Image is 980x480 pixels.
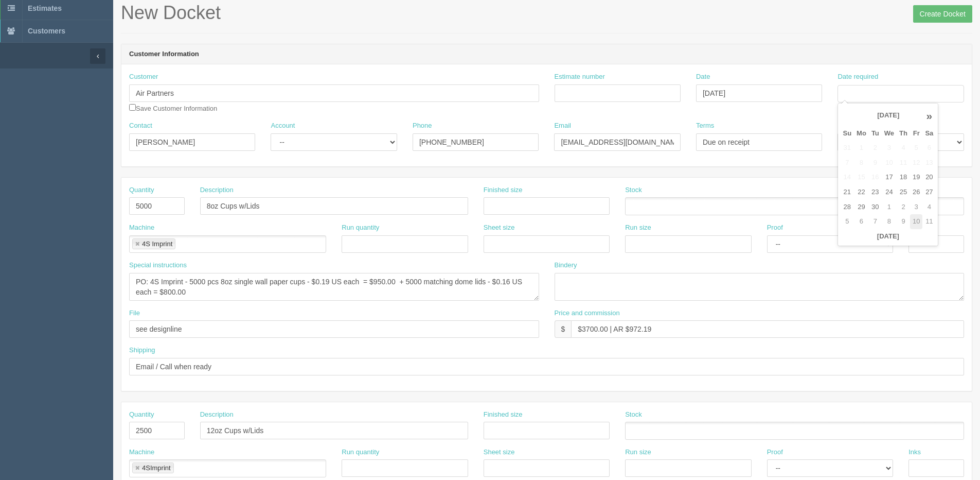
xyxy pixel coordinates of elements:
[767,223,783,233] label: Proof
[484,448,515,457] label: Sheet size
[897,126,910,141] th: Th
[854,141,869,156] td: 1
[840,126,854,141] th: Su
[854,170,869,185] td: 15
[121,3,972,23] h1: New Docket
[838,72,878,82] label: Date required
[922,200,936,215] td: 4
[271,121,295,131] label: Account
[555,320,572,338] div: $
[882,214,897,229] td: 8
[882,170,897,185] td: 17
[854,126,869,141] th: Mo
[922,126,936,141] th: Sa
[854,156,869,170] td: 8
[882,141,897,156] td: 3
[854,200,869,215] td: 29
[910,185,922,200] td: 26
[554,121,571,131] label: Email
[129,410,154,420] label: Quantity
[910,141,922,156] td: 5
[922,185,936,200] td: 27
[129,223,154,233] label: Machine
[555,261,577,270] label: Bindery
[910,126,922,141] th: Fr
[129,185,154,195] label: Quantity
[840,229,936,244] th: [DATE]
[869,156,882,170] td: 9
[840,141,854,156] td: 31
[908,448,921,457] label: Inks
[897,141,910,156] td: 4
[910,200,922,215] td: 3
[121,44,972,65] header: Customer Information
[625,410,642,420] label: Stock
[897,156,910,170] td: 11
[869,126,882,141] th: Tu
[142,241,172,247] div: 4S Imprint
[854,185,869,200] td: 22
[484,223,515,233] label: Sheet size
[413,121,432,131] label: Phone
[910,214,922,229] td: 10
[922,141,936,156] td: 6
[869,185,882,200] td: 23
[922,106,936,126] th: »
[882,200,897,215] td: 1
[28,4,62,12] span: Estimates
[922,156,936,170] td: 13
[129,308,140,318] label: File
[767,448,783,457] label: Proof
[28,27,65,35] span: Customers
[129,448,154,457] label: Machine
[910,156,922,170] td: 12
[897,200,910,215] td: 2
[882,185,897,200] td: 24
[922,214,936,229] td: 11
[840,185,854,200] td: 21
[869,141,882,156] td: 2
[910,170,922,185] td: 19
[854,106,922,126] th: [DATE]
[555,308,620,318] label: Price and commission
[840,156,854,170] td: 7
[129,346,155,355] label: Shipping
[882,156,897,170] td: 10
[897,214,910,229] td: 9
[854,214,869,229] td: 6
[840,170,854,185] td: 14
[897,185,910,200] td: 25
[129,72,158,82] label: Customer
[922,170,936,185] td: 20
[625,223,651,233] label: Run size
[625,185,642,195] label: Stock
[869,170,882,185] td: 16
[625,448,651,457] label: Run size
[129,84,539,102] input: Enter customer name
[142,465,171,471] div: 4SImprint
[913,5,972,23] input: Create Docket
[342,448,379,457] label: Run quantity
[200,410,234,420] label: Description
[129,273,539,301] textarea: PO: 4S Imprint - 5000 pcs 8oz single wall paper cups - $0.19 US each = $950.00 + 5000 matching do...
[882,126,897,141] th: We
[869,200,882,215] td: 30
[200,185,234,195] label: Description
[555,72,605,82] label: Estimate number
[129,121,152,131] label: Contact
[696,121,714,131] label: Terms
[840,214,854,229] td: 5
[129,72,539,113] div: Save Customer Information
[869,214,882,229] td: 7
[840,200,854,215] td: 28
[696,72,710,82] label: Date
[342,223,379,233] label: Run quantity
[897,170,910,185] td: 18
[484,185,523,195] label: Finished size
[484,410,523,420] label: Finished size
[129,261,187,270] label: Special instructions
